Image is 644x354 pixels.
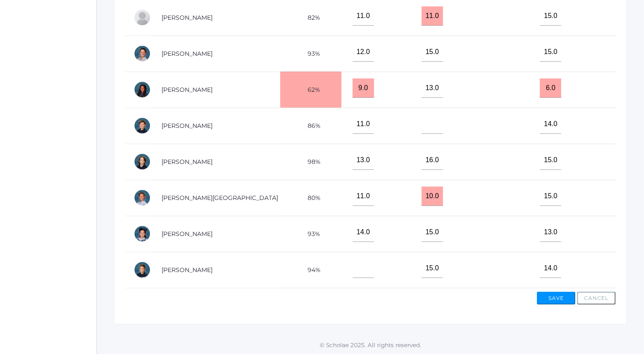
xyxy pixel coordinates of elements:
td: 93% [280,216,341,252]
a: [PERSON_NAME] [162,158,213,166]
button: Save [537,292,575,305]
div: Norah Hosking [134,81,151,98]
div: Asher Pedersen [134,117,151,134]
td: 62% [280,72,341,108]
div: Annabelle Yepiskoposyan [134,225,151,242]
a: [PERSON_NAME] [162,122,213,130]
a: [PERSON_NAME] [162,266,213,274]
td: 98% [280,144,341,180]
div: Brayden Zacharia [134,261,151,278]
td: 80% [280,180,341,216]
a: [PERSON_NAME][GEOGRAPHIC_DATA] [162,194,278,202]
td: 86% [280,108,341,144]
div: Eli Henry [134,9,151,26]
div: Preston Veenendaal [134,189,151,206]
a: [PERSON_NAME] [162,14,213,21]
a: [PERSON_NAME] [162,50,213,57]
p: © Scholae 2025. All rights reserved. [97,341,644,349]
a: [PERSON_NAME] [162,230,213,238]
div: Levi Herrera [134,45,151,62]
td: 93% [280,36,341,72]
td: 94% [280,252,341,288]
button: Cancel [577,292,616,305]
div: Nathaniel Torok [134,153,151,170]
a: [PERSON_NAME] [162,86,213,94]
